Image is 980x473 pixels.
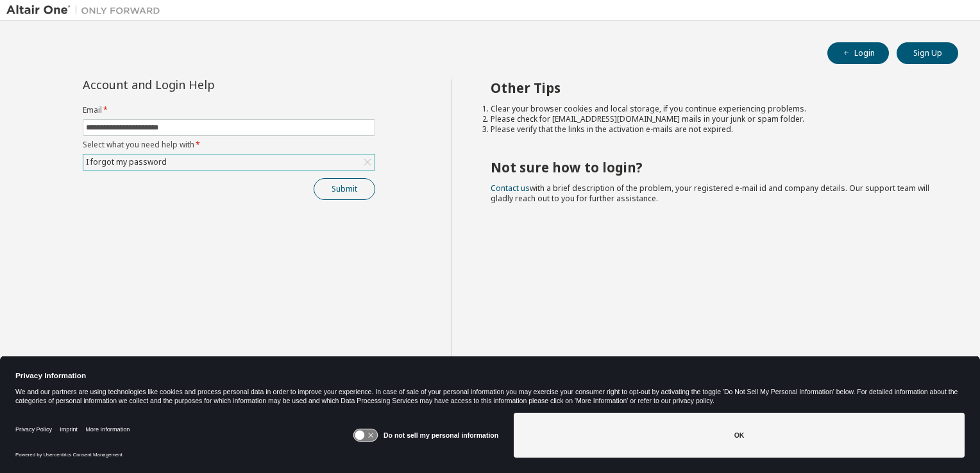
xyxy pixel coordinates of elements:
[6,4,167,17] img: Altair One
[314,178,375,200] button: Submit
[491,104,936,114] li: Clear your browser cookies and local storage, if you continue experiencing problems.
[491,114,936,124] li: Please check for [EMAIL_ADDRESS][DOMAIN_NAME] mails in your junk or spam folder.
[83,79,317,90] div: Account and Login Help
[83,140,375,150] label: Select what you need help with
[897,42,958,64] button: Sign Up
[491,159,936,176] h2: Not sure how to login?
[83,154,375,170] div: I forgot my password
[491,183,929,204] span: with a brief description of the problem, your registered e-mail id and company details. Our suppo...
[827,42,889,64] button: Login
[491,183,530,194] a: Contact us
[84,155,169,169] div: I forgot my password
[491,124,936,135] li: Please verify that the links in the activation e-mails are not expired.
[83,105,375,115] label: Email
[491,79,936,96] h2: Other Tips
